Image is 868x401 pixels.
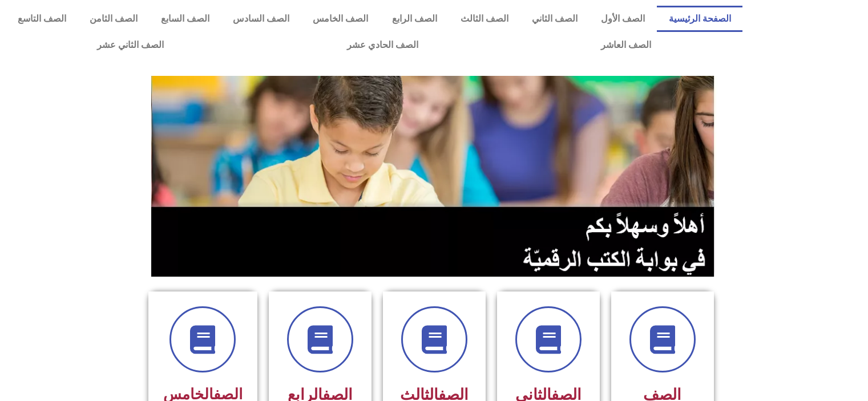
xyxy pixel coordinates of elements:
a: الصف الحادي عشر [255,32,509,58]
a: الصف التاسع [6,6,78,32]
a: الصف الخامس [301,6,380,32]
a: الصف الثاني [520,6,589,32]
a: الصف العاشر [510,32,742,58]
a: الصف السابع [149,6,221,32]
a: الصف الثالث [449,6,520,32]
a: الصف الثاني عشر [6,32,255,58]
a: الصف الرابع [380,6,449,32]
a: الصفحة الرئيسية [657,6,742,32]
a: الصف السادس [221,6,301,32]
a: الصف الثامن [78,6,149,32]
a: الصف الأول [590,6,657,32]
